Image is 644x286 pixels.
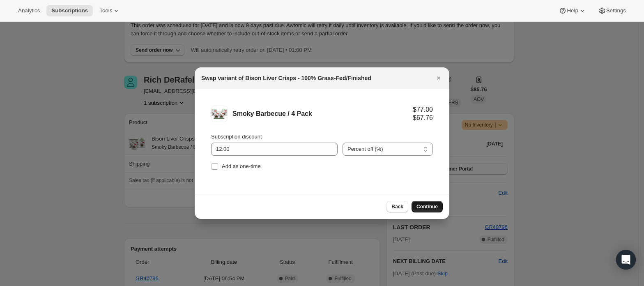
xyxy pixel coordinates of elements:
span: Tools [99,7,112,14]
span: Analytics [18,7,40,14]
span: Continue [416,203,438,210]
button: Analytics [13,5,45,16]
div: $77.00 [413,106,433,114]
button: Settings [593,5,631,16]
button: Help [554,5,591,16]
div: Smoky Barbecue / 4 Pack [232,110,413,118]
span: Add as one-time [222,163,261,169]
button: Tools [94,5,125,16]
button: Continue [412,201,443,212]
div: Open Intercom Messenger [616,250,636,270]
span: Back [391,203,403,210]
span: Subscription discount [211,134,262,140]
span: Settings [606,7,626,14]
div: $67.76 [413,114,433,122]
button: Subscriptions [46,5,93,16]
button: Close [433,72,444,84]
h2: Swap variant of Bison Liver Crisps - 100% Grass-Fed/Finished [201,74,371,82]
img: Smoky Barbecue / 4 Pack [211,106,228,122]
button: Back [386,201,408,212]
span: Help [567,7,578,14]
span: Subscriptions [51,7,88,14]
